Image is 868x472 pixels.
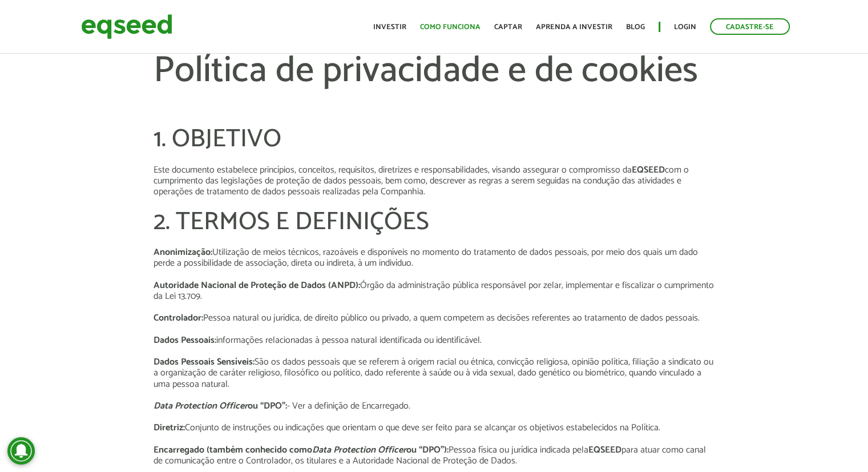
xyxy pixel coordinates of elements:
[154,245,212,260] strong: Anonimização:
[710,18,790,35] a: Cadastre-se
[154,401,715,411] p: - Ver a definição de Encarregado.
[154,445,715,466] p: Pessoa física ou jurídica indicada pela para atuar como canal de comunicação entre o Controlador,...
[154,280,715,302] p: Órgão da administração pública responsável por zelar, implementar e fiscalizar o cumprimento da L...
[154,313,715,323] p: Pessoa natural ou jurídica, de direito público ou privado, a quem competem as decisões referentes...
[420,23,481,31] a: Como funciona
[154,333,216,348] strong: Dados Pessoais:
[81,11,172,42] img: EqSeed
[154,357,715,390] p: São os dados pessoais que se referem à origem racial ou étnica, convicção religiosa, opinião polí...
[154,420,185,435] strong: Diretriz:
[248,398,287,414] strong: ou “DPO”:
[154,165,715,198] p: Este documento estabelece princípios, conceitos, requisitos, diretrizes e responsabilidades, visa...
[312,442,406,458] em: Data Protection Officer
[154,422,715,433] p: Conjunto de instruções ou indicações que orientam o que deve ser feito para se alcançar os objeti...
[154,126,715,153] h2: 1. OBJETIVO
[154,310,203,326] strong: Controlador:
[632,162,665,178] strong: EQSEED
[154,354,255,370] strong: Dados Pessoais Sensíveis:
[373,23,406,31] a: Investir
[154,51,715,126] h1: Política de privacidade e de cookies
[674,23,696,31] a: Login
[494,23,522,31] a: Captar
[154,209,715,236] h2: 2. TERMOS E DEFINIÇÕES
[154,398,248,414] em: Data Protection Officer
[154,247,715,269] p: Utilização de meios técnicos, razoáveis e disponíveis no momento do tratamento de dados pessoais,...
[588,442,621,458] strong: EQSEED
[154,335,715,346] p: informações relacionadas à pessoa natural identificada ou identificável.
[626,23,645,31] a: Blog
[154,442,449,458] strong: Encarregado (também conhecido como ou “DPO”):
[154,278,360,293] strong: Autoridade Nacional de Proteção de Dados (ANPD):
[536,23,612,31] a: Aprenda a investir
